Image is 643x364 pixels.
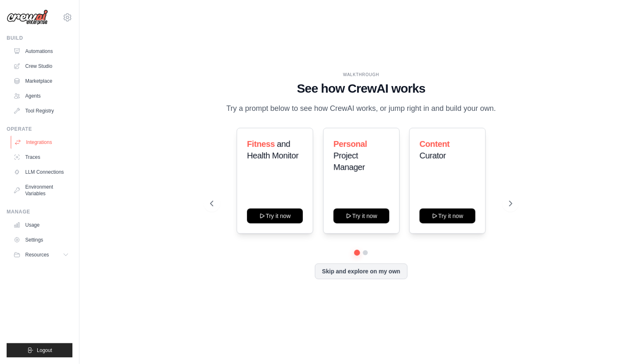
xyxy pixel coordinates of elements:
button: Try it now [247,208,303,223]
a: Traces [10,151,72,164]
a: Marketplace [10,74,72,88]
div: WALKTHROUGH [210,72,513,78]
iframe: Chat Widget [602,324,643,364]
span: Logout [37,347,52,354]
button: Try it now [420,208,475,223]
div: Operate [7,126,72,132]
div: Manage [7,208,72,215]
a: Crew Studio [10,60,72,73]
h1: See how CrewAI works [210,81,513,96]
a: Settings [10,233,72,247]
a: Automations [10,45,72,58]
img: Logo [7,10,48,25]
span: Curator [420,151,446,160]
a: Agents [10,89,72,103]
a: Tool Registry [10,104,72,117]
div: วิดเจ็ตการแชท [602,324,643,364]
a: Integrations [11,136,73,149]
div: Build [7,35,72,41]
a: Usage [10,218,72,232]
span: Project Manager [333,151,365,172]
button: Skip and explore on my own [315,263,407,279]
span: Content [420,139,450,148]
a: Environment Variables [10,180,72,200]
button: Try it now [333,208,389,223]
span: Fitness [247,139,275,148]
span: Resources [25,251,49,258]
p: Try a prompt below to see how CrewAI works, or jump right in and build your own. [222,103,500,115]
a: LLM Connections [10,165,72,179]
button: Resources [10,248,72,261]
span: Personal [333,139,367,148]
button: Logout [7,343,72,357]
